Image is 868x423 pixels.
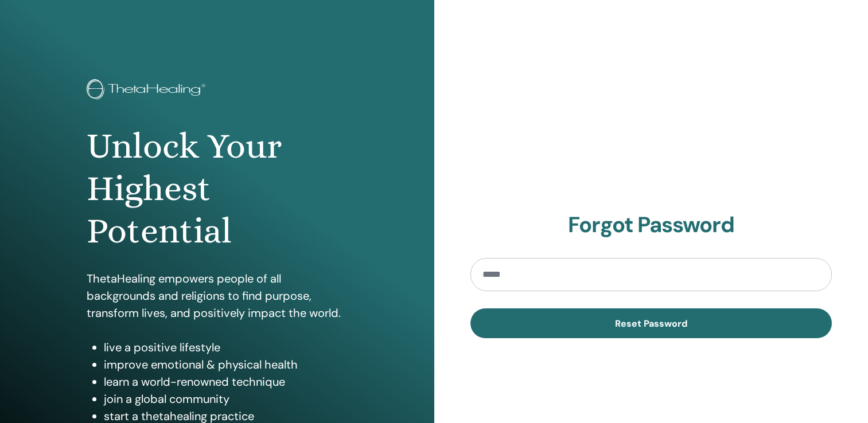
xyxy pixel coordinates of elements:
li: join a global community [104,390,347,408]
li: learn a world-renowned technique [104,373,347,390]
button: Reset Password [470,308,832,338]
li: improve emotional & physical health [104,356,347,373]
h2: Forgot Password [470,212,832,238]
h1: Unlock Your Highest Potential [87,125,347,253]
span: Reset Password [615,318,687,330]
li: live a positive lifestyle [104,339,347,356]
p: ThetaHealing empowers people of all backgrounds and religions to find purpose, transform lives, a... [87,270,347,322]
